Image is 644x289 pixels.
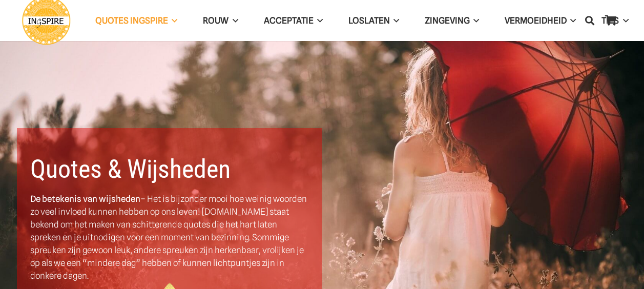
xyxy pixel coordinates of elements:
[567,8,576,33] span: VERMOEIDHEID Menu
[30,154,231,184] b: Quotes & Wijsheden
[251,8,336,34] a: AcceptatieAcceptatie Menu
[82,8,190,34] a: QUOTES INGSPIREQUOTES INGSPIRE Menu
[470,8,479,33] span: Zingeving Menu
[228,8,238,33] span: ROUW Menu
[30,194,140,204] strong: De betekenis van wijsheden
[390,8,399,33] span: Loslaten Menu
[314,8,323,33] span: Acceptatie Menu
[601,15,619,26] span: TIPS
[203,15,228,26] span: ROUW
[95,15,168,26] span: QUOTES INGSPIRE
[589,8,641,34] a: TIPSTIPS Menu
[619,8,628,33] span: TIPS Menu
[168,8,177,33] span: QUOTES INGSPIRE Menu
[412,8,492,34] a: ZingevingZingeving Menu
[579,8,600,33] a: Zoeken
[190,8,251,34] a: ROUWROUW Menu
[425,15,470,26] span: Zingeving
[505,15,567,26] span: VERMOEIDHEID
[492,8,589,34] a: VERMOEIDHEIDVERMOEIDHEID Menu
[264,15,314,26] span: Acceptatie
[336,8,412,34] a: LoslatenLoslaten Menu
[348,15,390,26] span: Loslaten
[30,194,307,281] span: – Het is bijzonder mooi hoe weinig woorden zo veel invloed kunnen hebben op ons leven! [DOMAIN_NA...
